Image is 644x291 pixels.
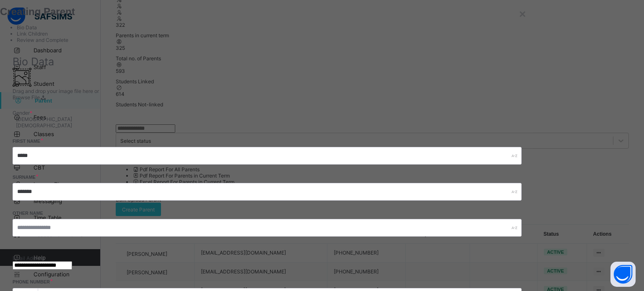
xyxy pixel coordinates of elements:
[13,255,45,261] label: Email Address
[13,55,54,68] span: Bio Data
[13,88,99,94] span: Drag and drop your image file here or
[519,8,526,21] div: ×
[13,68,522,100] div: Drag and drop your image file here orBrowse File
[13,175,36,180] label: Surname
[13,94,40,100] span: Browse File
[16,116,72,122] label: [DEMOGRAPHIC_DATA]
[17,31,48,37] span: Link Children
[13,139,40,144] label: First Name
[17,24,37,31] span: Bio Data
[13,279,50,284] label: Phone Number
[13,211,43,216] label: Other Name
[610,262,636,287] button: Open asap
[13,110,32,116] span: Gender
[16,122,72,129] label: [DEMOGRAPHIC_DATA]
[17,37,68,43] span: Review and Complete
